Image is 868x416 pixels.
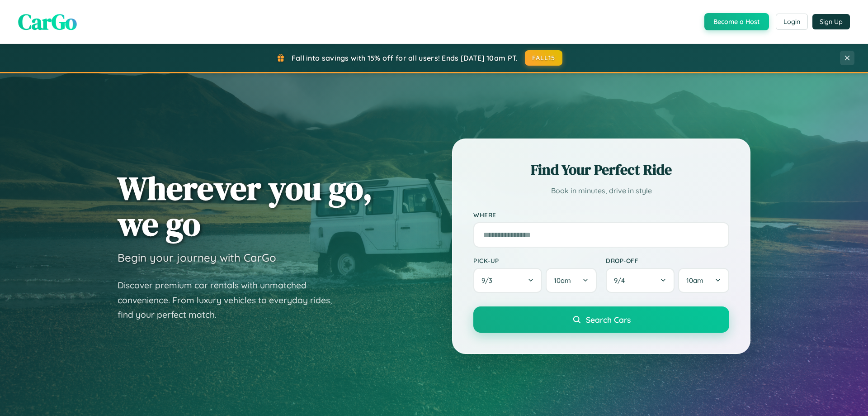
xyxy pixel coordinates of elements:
[614,276,629,285] span: 9 / 4
[473,268,542,293] button: 9/3
[554,276,571,285] span: 10am
[606,257,729,264] label: Drop-off
[473,211,729,219] label: Where
[473,184,729,197] p: Book in minutes, drive in style
[473,160,729,180] h2: Find Your Perfect Ride
[118,251,276,264] h3: Begin your journey with CarGo
[812,14,850,29] button: Sign Up
[292,53,518,62] span: Fall into savings with 15% off for all users! Ends [DATE] 10am PT.
[686,276,703,285] span: 10am
[18,7,77,37] span: CarGo
[473,306,729,333] button: Search Cars
[118,170,373,242] h1: Wherever you go, we go
[704,13,769,30] button: Become a Host
[525,50,563,66] button: FALL15
[118,278,344,322] p: Discover premium car rentals with unmatched convenience. From luxury vehicles to everyday rides, ...
[586,315,631,325] span: Search Cars
[606,268,675,293] button: 9/4
[546,268,597,293] button: 10am
[678,268,729,293] button: 10am
[473,257,597,264] label: Pick-up
[776,14,808,30] button: Login
[481,276,497,285] span: 9 / 3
